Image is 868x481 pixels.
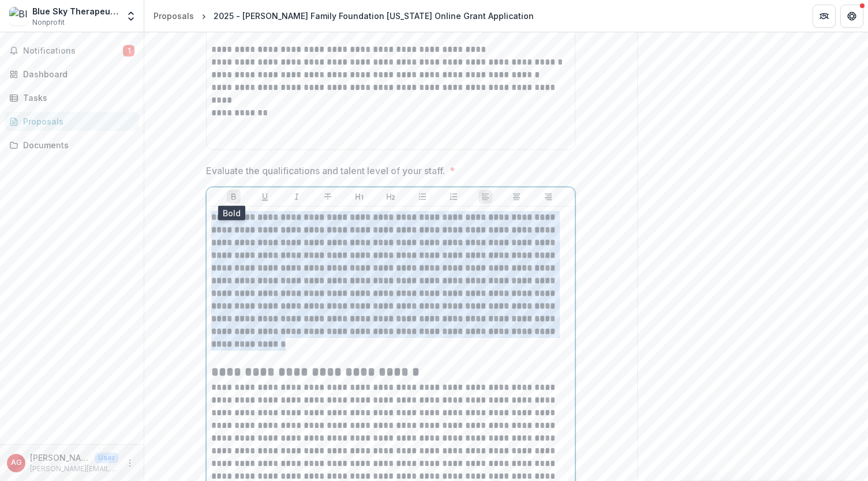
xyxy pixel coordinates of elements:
[123,45,134,57] span: 1
[840,5,863,28] button: Get Help
[154,10,194,22] div: Proposals
[23,68,130,80] div: Dashboard
[290,190,304,204] button: Italicize
[478,190,492,204] button: Align Left
[23,92,130,104] div: Tasks
[23,115,130,127] div: Proposals
[258,190,272,204] button: Underline
[447,190,461,204] button: Ordered List
[123,456,137,470] button: More
[321,190,335,204] button: Strike
[30,464,118,474] p: [PERSON_NAME][EMAIL_ADDRESS][DOMAIN_NAME]
[11,459,22,467] div: Amy Gayhart
[206,164,445,178] p: Evaluate the qualifications and talent level of your staff.
[5,88,139,107] a: Tasks
[32,17,65,28] span: Nonprofit
[5,42,139,60] button: Notifications1
[9,7,28,25] img: Blue Sky Therapeutic Riding And Respite
[813,5,836,28] button: Partners
[95,453,118,463] p: User
[214,10,534,22] div: 2025 - [PERSON_NAME] Family Foundation [US_STATE] Online Grant Application
[32,5,118,17] div: Blue Sky Therapeutic Riding And Respite
[123,5,139,28] button: Open entity switcher
[510,190,523,204] button: Align Center
[384,190,398,204] button: Heading 2
[30,452,90,464] p: [PERSON_NAME]
[353,190,366,204] button: Heading 1
[5,65,139,84] a: Dashboard
[5,112,139,131] a: Proposals
[23,139,130,151] div: Documents
[149,7,538,24] nav: breadcrumb
[541,190,555,204] button: Align Right
[416,190,429,204] button: Bullet List
[23,46,123,56] span: Notifications
[227,190,241,204] button: Bold
[5,136,139,155] a: Documents
[149,7,199,24] a: Proposals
